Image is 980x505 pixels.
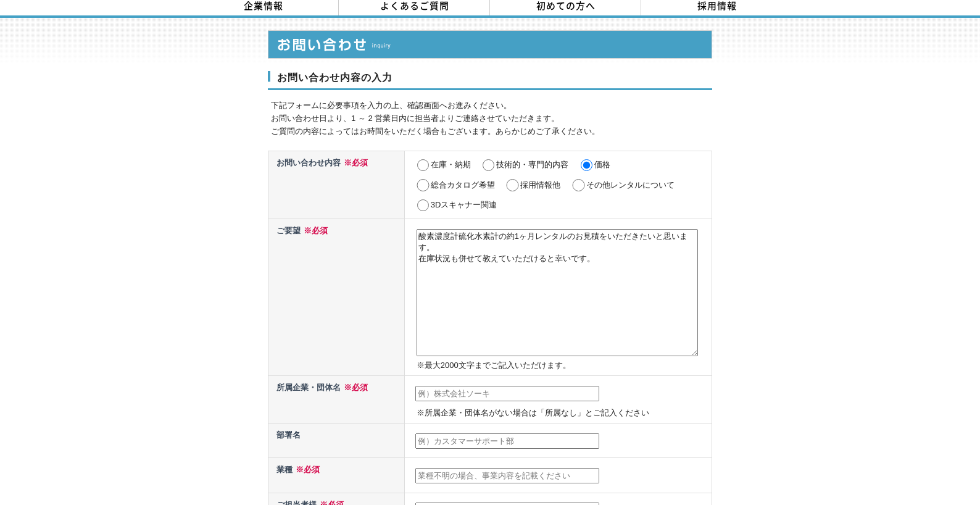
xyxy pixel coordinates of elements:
p: ※所属企業・団体名がない場合は「所属なし」とご記入ください [417,407,709,420]
th: ご要望 [268,219,405,375]
label: 技術的・専門的内容 [496,160,568,169]
label: 総合カタログ希望 [431,180,495,190]
input: 例）カスタマーサポート部 [415,433,599,449]
th: お問い合わせ内容 [268,151,405,219]
label: 価格 [594,160,610,169]
input: 業種不明の場合、事業内容を記載ください [415,468,599,484]
label: 3Dスキャナー関連 [431,200,497,209]
label: 在庫・納期 [431,160,471,169]
span: ※必須 [301,226,328,235]
label: その他レンタルについて [586,180,675,190]
th: 所属企業・団体名 [268,376,405,424]
span: ※必須 [341,383,368,392]
th: 業種 [268,458,405,493]
img: お問い合わせ [268,30,712,59]
th: 部署名 [268,424,405,458]
label: 採用情報他 [520,180,560,190]
input: 例）株式会社ソーキ [415,386,599,402]
h3: お問い合わせ内容の入力 [268,71,712,91]
span: ※必須 [293,465,320,474]
p: 下記フォームに必要事項を入力の上、確認画面へお進みください。 お問い合わせ日より、1 ～ 2 営業日内に担当者よりご連絡させていただきます。 ご質問の内容によってはお時間をいただく場合もございま... [271,99,712,138]
span: ※必須 [341,158,368,167]
p: ※最大2000文字までご記入いただけます。 [417,359,709,372]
